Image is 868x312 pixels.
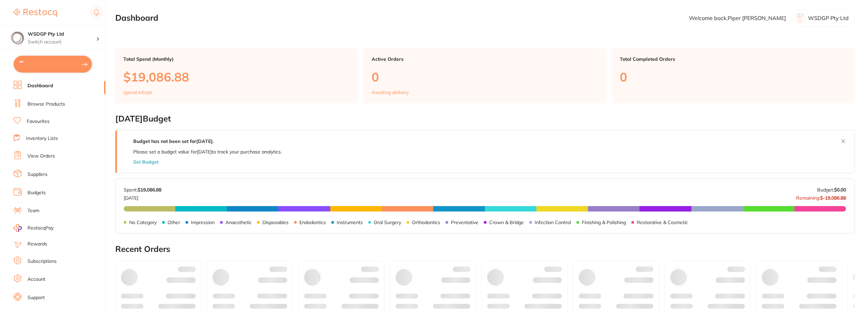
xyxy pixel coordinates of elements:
p: Restorative & Cosmetic [637,220,688,225]
p: Anaesthetic [225,220,252,225]
a: Total Completed Orders0 [612,48,854,103]
h2: Dashboard [115,13,158,23]
h4: WSDGP Pty Ltd [28,31,96,38]
p: Crown & Bridge [489,220,524,225]
p: Budget: [817,187,846,192]
p: 0 [620,70,846,84]
p: Remaining: [796,192,846,201]
p: Oral Surgery [374,220,401,225]
h2: Recent Orders [115,244,854,254]
p: $19,086.88 [123,70,350,84]
p: Please set a budget value for [DATE] to track your purchase analytics. [133,149,282,154]
p: Total Completed Orders [620,56,846,62]
a: Browse Products [27,101,65,108]
p: Spent: [124,187,161,192]
img: RestocqPay [14,224,22,232]
p: Active Orders [372,56,598,62]
a: View Orders [27,153,55,160]
a: Inventory Lists [26,135,58,142]
strong: $0.00 [834,187,846,193]
h2: [DATE] Budget [115,114,854,124]
p: WSDGP Pty Ltd [808,15,849,21]
a: Active Orders0Awaiting delivery [363,48,606,103]
a: Suppliers [27,171,47,178]
a: Budgets [27,189,46,196]
strong: $19,086.88 [138,187,161,193]
a: Account [27,276,45,283]
a: Dashboard [27,82,53,89]
a: Support [27,294,45,301]
button: Set Budget [133,159,159,165]
a: Favourites [27,118,50,125]
span: RestocqPay [27,225,54,232]
p: Endodontics [299,220,326,225]
p: 0 [372,70,598,84]
strong: $-19,086.88 [820,195,846,201]
p: Impression [191,220,215,225]
p: Finishing & Polishing [582,220,626,225]
a: Subscriptions [27,258,57,265]
strong: Budget has not been set for [DATE] . [133,138,214,144]
p: Total Spend (Monthly) [123,56,350,62]
img: WSDGP Pty Ltd [11,31,24,45]
a: Team [27,207,39,214]
p: Infection Control [535,220,571,225]
p: Awaiting delivery [372,90,409,95]
p: Preventative [451,220,478,225]
p: spend in Sept [123,90,152,95]
p: Switch account [28,39,96,45]
p: Instruments [337,220,363,225]
p: Welcome back, Piper [PERSON_NAME] [689,15,786,21]
a: Restocq Logo [14,5,57,21]
a: RestocqPay [14,224,54,232]
a: Total Spend (Monthly)$19,086.88spend inSept [115,48,358,103]
p: Other [167,220,180,225]
p: No Category [129,220,157,225]
p: Orthodontics [412,220,440,225]
p: [DATE] [124,192,161,201]
img: Restocq Logo [14,9,57,17]
a: Rewards [27,241,47,247]
p: Disposables [262,220,289,225]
